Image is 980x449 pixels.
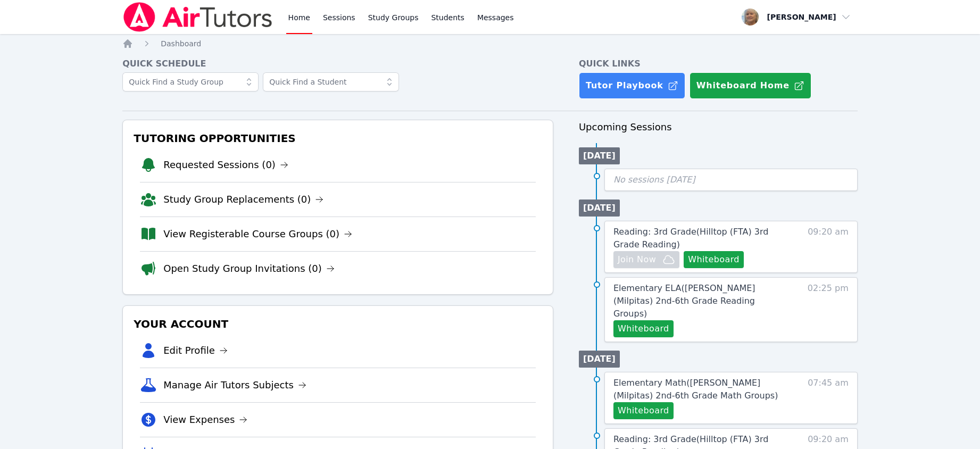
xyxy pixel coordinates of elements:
span: Join Now [618,253,656,266]
a: Study Group Replacements (0) [163,192,323,207]
a: Requested Sessions (0) [163,157,288,172]
a: Edit Profile [163,343,228,358]
a: View Expenses [163,412,247,427]
h3: Your Account [131,314,544,334]
span: Dashboard [161,39,201,48]
a: Tutor Playbook [579,72,685,99]
a: Elementary ELA([PERSON_NAME] (Milpitas) 2nd-6th Grade Reading Groups) [613,282,790,320]
span: 02:25 pm [808,282,849,337]
a: Manage Air Tutors Subjects [163,378,306,393]
li: [DATE] [579,351,620,368]
a: View Registerable Course Groups (0) [163,227,352,242]
span: Elementary ELA ( [PERSON_NAME] (Milpitas) 2nd-6th Grade Reading Groups ) [613,283,755,319]
button: Whiteboard [684,251,744,268]
button: Join Now [613,251,679,268]
button: Whiteboard [613,402,674,419]
a: Reading: 3rd Grade(Hilltop (FTA) 3rd Grade Reading) [613,226,790,251]
img: Air Tutors [122,2,273,32]
a: Elementary Math([PERSON_NAME] (Milpitas) 2nd-6th Grade Math Groups) [613,377,790,402]
input: Quick Find a Student [263,72,399,92]
span: Messages [477,12,514,23]
a: Open Study Group Invitations (0) [163,261,335,276]
span: No sessions [DATE] [613,174,695,185]
button: Whiteboard [613,320,674,337]
h3: Tutoring Opportunities [131,129,544,148]
h4: Quick Schedule [122,57,553,70]
nav: Breadcrumb [122,38,858,49]
span: Elementary Math ( [PERSON_NAME] (Milpitas) 2nd-6th Grade Math Groups ) [613,378,778,401]
span: 09:20 am [808,226,849,268]
li: [DATE] [579,199,620,217]
span: Reading: 3rd Grade ( Hilltop (FTA) 3rd Grade Reading ) [613,227,768,250]
button: Whiteboard Home [690,72,811,99]
span: 07:45 am [808,377,849,419]
h3: Upcoming Sessions [579,120,858,135]
input: Quick Find a Study Group [122,72,259,92]
a: Dashboard [161,38,201,49]
h4: Quick Links [579,57,858,70]
li: [DATE] [579,147,620,164]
